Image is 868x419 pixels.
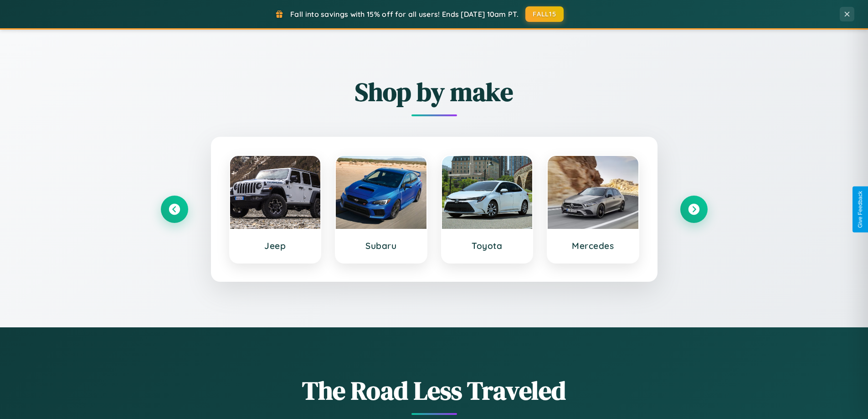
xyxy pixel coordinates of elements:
[290,10,519,19] span: Fall into savings with 15% off for all users! Ends [DATE] 10am PT.
[557,240,629,251] h3: Mercedes
[161,373,708,408] h1: The Road Less Traveled
[525,6,564,22] button: FALL15
[239,240,312,251] h3: Jeep
[451,240,524,251] h3: Toyota
[161,74,708,109] h2: Shop by make
[345,240,417,251] h3: Subaru
[857,191,863,228] div: Give Feedback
